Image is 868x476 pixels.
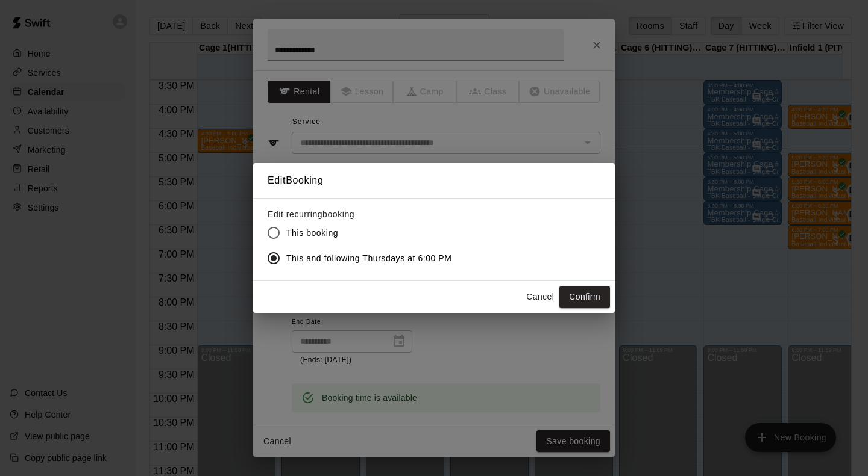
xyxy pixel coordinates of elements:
span: This booking [286,227,338,240]
span: This and following Thursdays at 6:00 PM [286,252,452,265]
button: Confirm [559,286,610,308]
h2: Edit Booking [253,163,615,198]
label: Edit recurring booking [268,208,462,220]
button: Cancel [521,286,559,308]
